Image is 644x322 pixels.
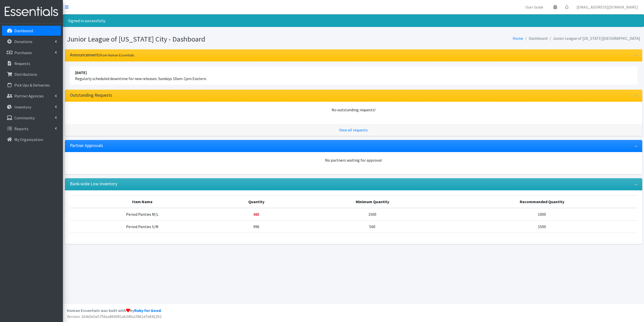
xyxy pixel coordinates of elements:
[70,52,134,58] h3: Announcements
[513,36,523,41] a: Home
[70,107,637,113] div: No outstanding requests!
[2,113,61,123] a: Community
[447,208,637,221] td: 1000
[70,93,112,98] h3: Outstanding Requests
[63,14,644,27] div: Signed in successfully.
[339,127,368,132] a: View all requests
[70,181,117,187] h3: Bank-wide Low inventory
[2,26,61,36] a: Dashboard
[2,37,61,47] a: Donations
[75,70,87,75] strong: [DATE]
[14,39,32,44] p: Donations
[298,220,447,233] td: 500
[2,58,61,68] a: Requests
[70,220,215,233] td: Period Panties S/M
[573,2,642,12] a: [EMAIL_ADDRESS][DOMAIN_NAME]
[70,208,215,221] td: Period Panties M/L
[67,314,162,319] span: Version: 2b4d3e5e5756ea860081a6349a1f861d7e842292
[2,124,61,134] a: Reports
[14,93,44,98] p: Partner Agencies
[14,83,50,88] p: Pick Ups & Deliveries
[14,137,43,142] p: My Organization
[14,115,35,120] p: Community
[14,104,31,110] p: Inventory
[134,308,161,313] a: Ruby for Good
[2,48,61,58] a: Purchases
[2,102,61,112] a: Inventory
[298,195,447,208] th: Minimum Quantity
[14,61,30,66] p: Requests
[447,195,637,208] th: Recommended Quantity
[215,220,298,233] td: 996
[67,35,352,44] h1: Junior League of [US_STATE] City - Dashboard
[67,308,162,313] strong: Human Essentials was built with by .
[298,208,447,221] td: 1500
[70,157,637,163] div: No partners waiting for approval
[521,2,547,12] a: User Guide
[2,3,61,20] img: HumanEssentials
[547,35,640,42] li: Junior League of [US_STATE][GEOGRAPHIC_DATA]
[2,91,61,101] a: Partner Agencies
[523,35,547,42] li: Dashboard
[14,72,37,77] p: Distributions
[100,53,134,57] small: from Human Essentials
[70,195,215,208] th: Item Name
[215,195,298,208] th: Quantity
[253,212,259,217] strong: Below minimum quantity
[2,69,61,79] a: Distributions
[70,66,637,85] li: Regularly scheduled downtime for new releases: Sundays 10am-1pm Eastern.
[14,28,33,33] p: Dashboard
[14,126,28,131] p: Reports
[2,80,61,90] a: Pick Ups & Deliveries
[2,134,61,145] a: My Organization
[70,143,103,148] h3: Partner Approvals
[447,220,637,233] td: 1500
[14,50,32,55] p: Purchases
